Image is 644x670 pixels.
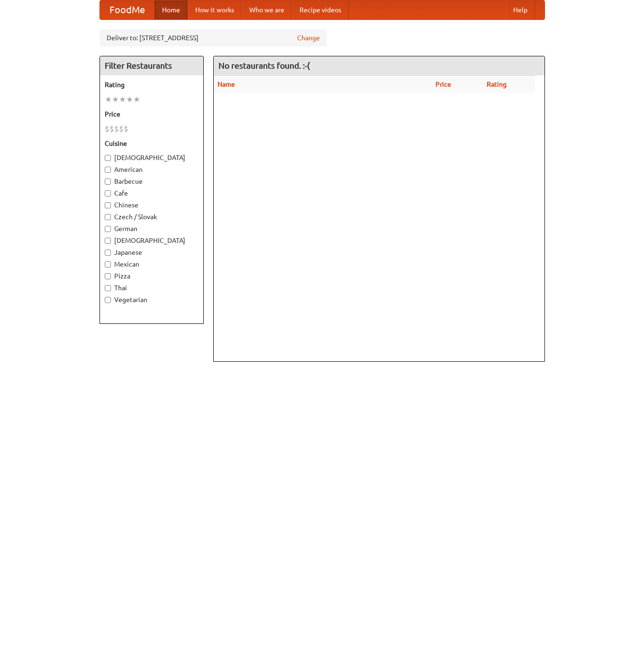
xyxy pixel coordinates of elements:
[105,124,109,134] li: $
[105,165,199,174] label: American
[119,94,126,105] li: ★
[105,179,111,185] input: Barbecue
[105,261,111,268] input: Mexican
[435,80,451,88] a: Price
[297,33,320,43] a: Change
[105,236,199,245] label: [DEMOGRAPHIC_DATA]
[105,248,199,257] label: Japanese
[105,94,112,105] li: ★
[292,0,349,19] a: Recipe videos
[154,0,188,19] a: Home
[105,238,111,244] input: [DEMOGRAPHIC_DATA]
[105,109,199,119] h5: Price
[114,124,119,134] li: $
[100,56,203,75] h4: Filter Restaurants
[105,295,199,304] label: Vegetarian
[105,214,111,220] input: Czech / Slovak
[105,202,111,208] input: Chinese
[105,188,199,198] label: Cafe
[105,271,199,281] label: Pizza
[105,153,199,162] label: [DEMOGRAPHIC_DATA]
[105,283,199,293] label: Thai
[242,0,292,19] a: Who we are
[105,155,111,161] input: [DEMOGRAPHIC_DATA]
[100,29,327,46] div: Deliver to: [STREET_ADDRESS]
[100,0,154,19] a: FoodMe
[188,0,242,19] a: How it works
[105,139,199,148] h5: Cuisine
[119,124,124,134] li: $
[105,190,111,197] input: Cafe
[105,273,111,279] input: Pizza
[124,124,128,134] li: $
[126,94,133,105] li: ★
[487,80,507,88] a: Rating
[105,80,199,89] h5: Rating
[105,226,111,232] input: German
[105,297,111,303] input: Vegetarian
[133,94,140,105] li: ★
[105,200,199,210] label: Chinese
[506,0,535,19] a: Help
[105,250,111,256] input: Japanese
[105,212,199,222] label: Czech / Slovak
[105,167,111,173] input: American
[105,285,111,291] input: Thai
[109,124,114,134] li: $
[105,259,199,269] label: Mexican
[105,177,199,186] label: Barbecue
[218,80,235,88] a: Name
[112,94,119,105] li: ★
[218,61,310,70] ng-pluralize: No restaurants found. :-(
[105,224,199,233] label: German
